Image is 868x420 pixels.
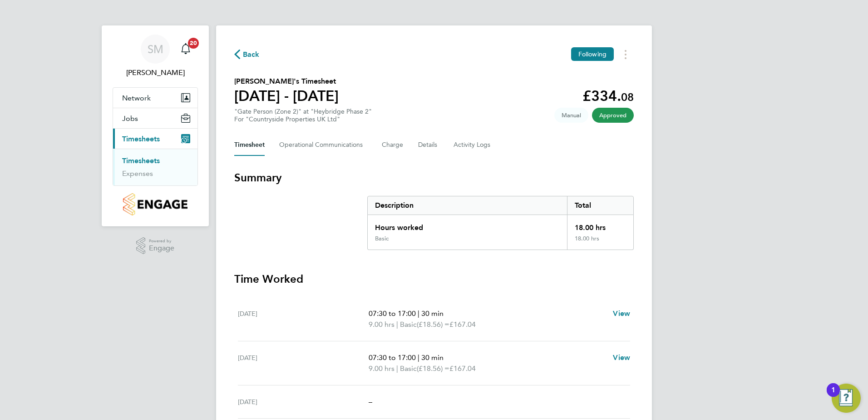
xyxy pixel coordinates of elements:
span: – [369,397,372,406]
a: Go to home page [113,193,198,215]
span: This timesheet has been approved. [592,108,634,123]
div: [DATE] [238,396,369,407]
a: Powered byEngage [136,237,175,255]
span: 9.00 hrs [369,320,395,329]
span: Timesheets [122,135,160,143]
div: Total [567,196,633,215]
span: Network [122,94,151,102]
span: Following [578,50,607,58]
span: Engage [149,245,174,252]
div: 18.00 hrs [567,235,633,250]
span: 08 [621,90,634,104]
span: Jobs [122,114,138,123]
div: Summary [367,196,634,250]
span: Powered by [149,237,174,245]
a: View [613,352,630,363]
span: Basic [400,363,417,374]
h1: [DATE] - [DATE] [234,87,339,105]
button: Back [234,49,260,60]
button: Details [418,134,439,156]
button: Activity Logs [454,134,492,156]
span: Stephen Mitchinson [113,67,198,78]
span: 07:30 to 17:00 [369,309,416,318]
span: (£18.56) = [417,364,449,373]
div: "Gate Person (Zone 2)" at "Heybridge Phase 2" [234,108,372,123]
div: [DATE] [238,308,369,330]
div: Hours worked [368,215,567,235]
div: [DATE] [238,352,369,374]
span: | [396,320,398,329]
a: 20 [177,35,195,64]
span: £167.04 [449,364,476,373]
button: Timesheets Menu [617,47,634,61]
span: This timesheet was manually created. [554,108,588,123]
div: Timesheets [113,149,197,185]
a: View [613,308,630,319]
button: Operational Communications [279,134,367,156]
span: 9.00 hrs [369,364,395,373]
span: 30 min [421,353,444,362]
nav: Main navigation [102,25,209,226]
a: SM[PERSON_NAME] [113,35,198,78]
span: 20 [188,38,199,49]
button: Open Resource Center, 1 new notification [832,384,861,413]
h3: Summary [234,170,634,185]
span: | [418,309,419,318]
span: Basic [400,319,417,330]
h2: [PERSON_NAME]'s Timesheet [234,76,339,87]
button: Charge [382,134,404,156]
span: (£18.56) = [417,320,449,329]
app-decimal: £334. [582,87,634,105]
span: 07:30 to 17:00 [369,353,416,362]
span: | [396,364,398,373]
button: Jobs [113,108,197,128]
button: Network [113,88,197,108]
div: Basic [375,235,389,242]
button: Following [571,47,614,61]
button: Timesheet [234,134,265,156]
span: SM [148,43,163,55]
h3: Time Worked [234,272,634,286]
span: 30 min [421,309,444,318]
div: For "Countryside Properties UK Ltd" [234,115,372,123]
span: £167.04 [449,320,476,329]
div: 18.00 hrs [567,215,633,235]
img: countryside-properties-logo-retina.png [123,193,187,215]
span: | [418,353,419,362]
div: 1 [831,390,835,402]
span: View [613,353,630,362]
span: View [613,309,630,318]
a: Expenses [122,169,153,178]
span: Back [243,49,260,60]
button: Timesheets [113,129,197,149]
div: Description [368,196,567,215]
a: Timesheets [122,156,160,165]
